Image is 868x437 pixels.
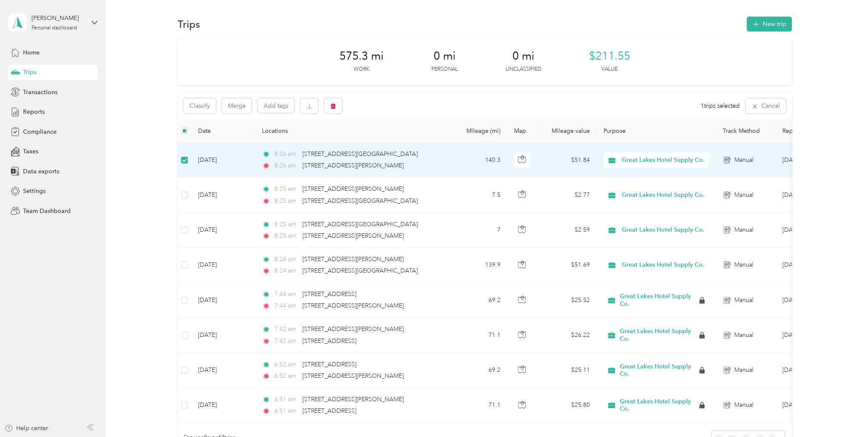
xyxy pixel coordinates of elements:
[274,149,299,159] span: 8:26 am
[274,184,299,194] span: 8:25 am
[274,406,299,416] span: 6:51 am
[23,207,71,216] span: Team Dashboard
[23,147,38,156] span: Taxes
[506,66,541,73] p: Unclassified
[537,213,597,248] td: $2.59
[451,283,507,318] td: 69.2
[274,301,299,310] span: 7:44 am
[274,255,299,264] span: 8:24 am
[537,388,597,423] td: $25.80
[431,66,458,73] p: Personal
[274,360,299,369] span: 6:52 am
[274,371,299,381] span: 6:52 am
[776,353,853,388] td: Mar 1 - 31, 2025
[620,328,698,342] span: Great Lakes Hotel Supply Co.
[776,248,853,283] td: Aug 1 - 31, 2025
[274,196,299,206] span: 8:25 am
[734,331,753,340] span: Manual
[451,119,507,143] th: Mileage (mi)
[734,260,753,270] span: Manual
[258,98,294,113] button: Add tags
[507,119,537,143] th: Map
[255,119,451,143] th: Locations
[537,318,597,353] td: $26.22
[620,363,698,378] span: Great Lakes Hotel Supply Co.
[734,296,753,305] span: Manual
[700,101,739,110] span: 1 trips selected
[451,213,507,248] td: 7
[302,325,404,333] span: [STREET_ADDRESS][PERSON_NAME]
[23,187,46,195] span: Settings
[23,88,57,97] span: Transactions
[191,318,255,353] td: [DATE]
[302,150,418,158] span: [STREET_ADDRESS][GEOGRAPHIC_DATA]
[184,98,216,113] button: Classify
[274,336,299,346] span: 7:42 am
[274,290,299,299] span: 7:44 am
[274,266,299,276] span: 8:24 am
[620,293,698,308] span: Great Lakes Hotel Supply Co.
[451,353,507,388] td: 69.2
[622,155,704,165] span: Great Lakes Hotel Supply Co.
[622,190,704,200] span: Great Lakes Hotel Supply Co.
[178,20,200,29] h1: Trips
[716,119,776,143] th: Track Method
[734,225,753,235] span: Manual
[451,248,507,283] td: 139.9
[589,49,630,63] span: $211.55
[274,325,299,334] span: 7:42 am
[191,119,255,143] th: Date
[302,337,356,345] span: [STREET_ADDRESS]
[302,185,404,193] span: [STREET_ADDRESS][PERSON_NAME]
[734,190,753,200] span: Manual
[512,49,535,63] span: 0 mi
[734,365,753,375] span: Manual
[537,248,597,283] td: $51.69
[776,388,853,423] td: Mar 1 - 31, 2025
[776,178,853,213] td: Aug 1 - 31, 2025
[23,107,45,116] span: Reports
[734,400,753,410] span: Manual
[23,68,36,77] span: Trips
[597,119,716,143] th: Purpose
[274,395,299,404] span: 6:51 am
[302,256,404,263] span: [STREET_ADDRESS][PERSON_NAME]
[32,26,77,31] div: Personal dashboard
[302,162,404,169] span: [STREET_ADDRESS][PERSON_NAME]
[776,119,853,143] th: Report
[747,17,792,32] button: New trip
[451,143,507,178] td: 140.3
[302,267,418,274] span: [STREET_ADDRESS][GEOGRAPHIC_DATA]
[191,388,255,423] td: [DATE]
[734,155,753,165] span: Manual
[302,372,404,379] span: [STREET_ADDRESS][PERSON_NAME]
[191,213,255,248] td: [DATE]
[302,232,404,239] span: [STREET_ADDRESS][PERSON_NAME]
[537,119,597,143] th: Mileage value
[302,407,356,414] span: [STREET_ADDRESS]
[622,225,704,235] span: Great Lakes Hotel Supply Co.
[222,98,252,113] button: Merge
[354,66,369,73] p: Work
[191,353,255,388] td: [DATE]
[620,398,698,413] span: Great Lakes Hotel Supply Co.
[191,143,255,178] td: [DATE]
[23,167,59,176] span: Data exports
[5,424,48,433] button: Help center
[745,98,786,113] button: Cancel
[23,127,57,136] span: Compliance
[434,49,456,63] span: 0 mi
[274,161,299,170] span: 8:26 am
[451,178,507,213] td: 7.5
[776,318,853,353] td: Jul 1 - 31, 2025
[622,260,704,270] span: Great Lakes Hotel Supply Co.
[274,231,299,241] span: 8:25 am
[537,283,597,318] td: $25.52
[302,290,356,298] span: [STREET_ADDRESS]
[191,248,255,283] td: [DATE]
[191,178,255,213] td: [DATE]
[451,318,507,353] td: 71.1
[776,143,853,178] td: Aug 1 - 31, 2025
[776,283,853,318] td: Jul 1 - 31, 2025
